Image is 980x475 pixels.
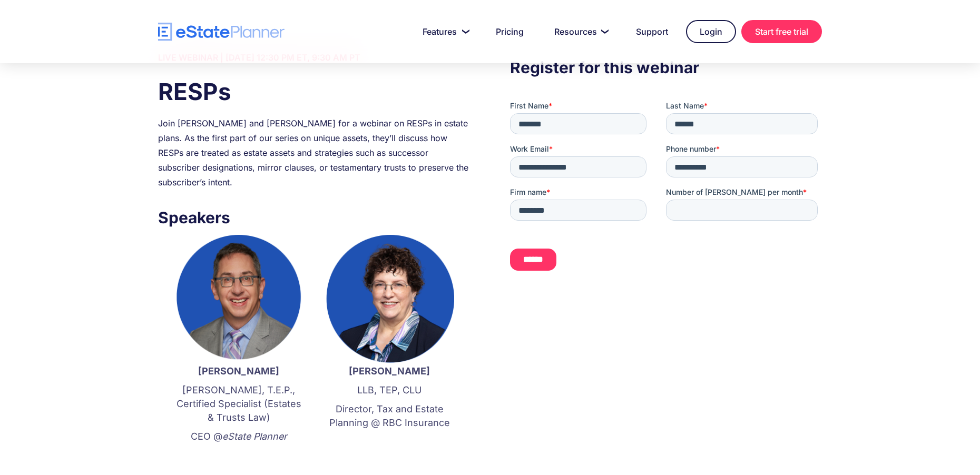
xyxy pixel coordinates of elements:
a: Support [623,21,681,42]
strong: [PERSON_NAME] [198,365,279,377]
h3: Speakers [158,205,470,230]
a: Resources [542,21,618,42]
p: ‍ [174,449,303,462]
a: Pricing [483,21,536,42]
em: eState Planner [222,431,287,442]
p: LLB, TEP, CLU [325,383,454,397]
a: Start free trial [741,20,822,43]
p: Director, Tax and Estate Planning @ RBC Insurance [325,402,454,430]
div: Join [PERSON_NAME] and [PERSON_NAME] for a webinar on RESPs in estate plans. As the first part of... [158,116,470,190]
a: Features [410,21,478,42]
p: ‍ [325,435,454,449]
p: CEO @ [174,430,303,443]
a: home [158,23,285,41]
a: Login [686,20,736,43]
p: [PERSON_NAME], T.E.P., Certified Specialist (Estates & Trusts Law) [174,383,303,424]
h1: RESPs [158,75,470,108]
h3: Register for this webinar [510,55,822,80]
strong: [PERSON_NAME] [349,365,430,377]
iframe: Form 0 [510,101,822,289]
